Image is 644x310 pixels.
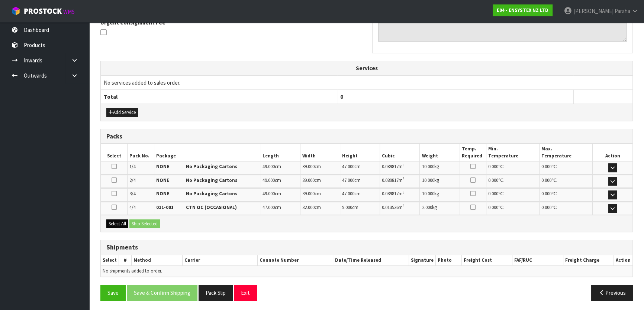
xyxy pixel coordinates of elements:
span: 0.000 [488,163,498,170]
span: 10.000 [422,163,434,170]
strong: No Packaging Cartons [186,163,237,170]
th: FAF/RUC [512,255,563,266]
strong: 011-001 [156,204,174,211]
span: 0.089817 [382,190,399,197]
span: 0.089817 [382,177,399,183]
th: Photo [435,255,461,266]
th: Method [132,255,182,266]
span: 0 [340,93,343,100]
sup: 3 [403,176,405,181]
th: Select [101,144,128,161]
span: 0.000 [541,204,551,211]
button: Ship Selected [129,219,160,228]
td: ℃ [540,175,593,188]
th: Signature [409,255,435,266]
th: Cubic [380,144,420,161]
td: cm [260,175,300,188]
td: cm [300,188,340,201]
th: Weight [420,144,460,161]
strong: E04 - ENSYSTEX NZ LTD [497,7,548,13]
td: ℃ [486,161,540,174]
span: 4/4 [129,204,136,211]
span: 39.000 [302,163,315,170]
sup: 3 [403,203,405,208]
th: Action [593,144,632,161]
button: Select All [106,219,128,228]
button: Save & Confirm Shipping [127,285,197,301]
th: Height [340,144,380,161]
h3: Shipments [106,244,627,251]
span: 39.000 [302,177,315,183]
td: cm [340,175,380,188]
th: Services [101,61,632,75]
td: ℃ [486,202,540,215]
button: Save [100,285,126,301]
td: ℃ [540,161,593,174]
span: 47.000 [342,177,354,183]
th: Carrier [182,255,257,266]
th: Pack No. [128,144,154,161]
th: Date/Time Released [333,255,409,266]
td: cm [260,161,300,174]
sup: 3 [403,163,405,167]
span: 0.000 [488,190,498,197]
td: m [380,161,420,174]
td: m [380,175,420,188]
span: Paraha [615,7,630,14]
button: Previous [591,285,633,301]
td: cm [300,175,340,188]
td: kg [420,161,460,174]
th: Min. Temperature [486,144,540,161]
span: 0.000 [541,190,551,197]
td: cm [340,188,380,201]
span: 39.000 [302,190,315,197]
h3: Packs [106,133,627,140]
span: [PERSON_NAME] [573,7,614,14]
small: WMS [63,8,75,15]
strong: NONE [156,190,169,197]
span: 47.000 [262,204,274,211]
td: m [380,188,420,201]
strong: NONE [156,177,169,183]
span: 2.000 [422,204,432,211]
td: cm [340,161,380,174]
span: 2/4 [129,177,136,183]
th: Select [101,255,119,266]
span: 1/4 [129,163,136,170]
th: Package [154,144,260,161]
td: kg [420,188,460,201]
td: ℃ [486,188,540,201]
td: m [380,202,420,215]
td: kg [420,202,460,215]
td: ℃ [540,202,593,215]
td: cm [260,202,300,215]
a: E04 - ENSYSTEX NZ LTD [493,4,553,16]
span: 0.000 [488,204,498,211]
th: Connote Number [258,255,333,266]
th: # [119,255,132,266]
span: 49.000 [262,163,274,170]
th: Freight Cost [461,255,512,266]
th: Action [614,255,632,266]
span: 0.000 [541,177,551,183]
th: Total [101,90,337,104]
span: 9.000 [342,204,352,211]
button: Add Service [106,108,138,117]
td: No shipments added to order. [101,266,632,277]
span: 47.000 [342,163,354,170]
span: 0.000 [488,177,498,183]
strong: CTN OC (OCCASIONAL) [186,204,237,211]
th: Length [260,144,300,161]
button: Exit [234,285,257,301]
span: 32.000 [302,204,315,211]
span: 49.000 [262,190,274,197]
td: cm [300,202,340,215]
th: Freight Charge [563,255,614,266]
span: ProStock [24,6,62,16]
span: 10.000 [422,190,434,197]
th: Max. Temperature [540,144,593,161]
strong: No Packaging Cartons [186,190,237,197]
span: 0.013536 [382,204,399,211]
sup: 3 [403,190,405,195]
th: Temp. Required [460,144,486,161]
